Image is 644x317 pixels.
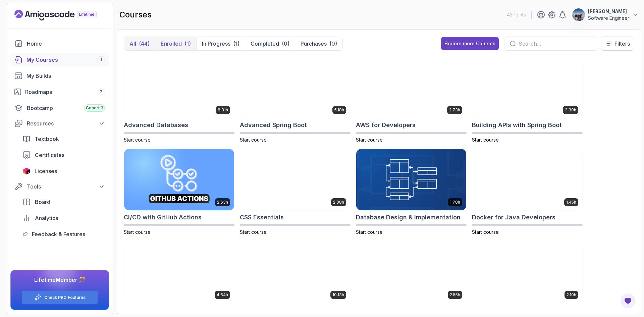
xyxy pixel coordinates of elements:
[567,292,576,298] p: 2.10h
[356,213,461,222] h2: Database Design & Implementation
[472,120,562,130] h2: Building APIs with Spring Boot
[240,149,350,211] img: CSS Essentials card
[196,37,245,50] button: In Progress(1)
[332,292,344,298] p: 10.13h
[35,214,58,222] span: Analytics
[161,40,182,48] p: Enrolled
[588,15,629,21] p: Software Engineer
[441,37,499,50] button: Explore more Courses
[472,137,499,143] span: Start course
[472,229,499,235] span: Start course
[100,89,102,95] span: 7
[519,40,592,48] input: Search...
[329,40,337,48] div: (0)
[240,137,267,143] span: Start course
[472,56,582,118] img: Building APIs with Spring Boot card
[124,137,151,143] span: Start course
[251,40,279,48] p: Completed
[27,104,105,112] div: Bootcamp
[124,213,202,222] h2: CI/CD with GitHub Actions
[507,11,526,18] p: 42 Points
[449,107,460,113] p: 2.73h
[10,69,109,83] a: builds
[35,151,64,159] span: Certificates
[444,40,495,47] div: Explore more Courses
[565,107,576,113] p: 3.30h
[333,200,344,205] p: 2.08h
[240,305,301,315] h2: Git for Professionals
[100,57,102,62] span: 1
[10,101,109,115] a: bootcamp
[124,229,151,235] span: Start course
[22,168,31,174] img: jetbrains icon
[25,88,105,96] div: Roadmaps
[10,37,109,50] a: home
[282,40,289,48] div: (0)
[356,56,466,118] img: AWS for Developers card
[620,293,636,309] button: Open Feedback Button
[124,241,234,303] img: Docker For Professionals card
[35,135,59,143] span: Textbook
[240,229,267,235] span: Start course
[10,117,109,129] button: Resources
[572,8,585,21] img: user profile image
[35,198,50,206] span: Board
[601,37,634,51] button: Filters
[356,120,416,130] h2: AWS for Developers
[450,200,460,205] p: 1.70h
[21,290,98,304] button: Check PRO Features
[245,37,295,50] button: Completed(0)
[233,40,239,48] div: (1)
[27,182,105,191] div: Tools
[217,292,228,298] p: 4.64h
[18,132,109,146] a: textbook
[356,149,466,211] img: Database Design & Implementation card
[124,120,188,130] h2: Advanced Databases
[472,213,555,222] h2: Docker for Java Developers
[18,164,109,178] a: licenses
[124,37,155,50] button: All(44)
[129,40,136,48] p: All
[240,213,284,222] h2: CSS Essentials
[240,56,350,118] img: Advanced Spring Boot card
[472,241,582,303] img: GitHub Toolkit card
[124,56,234,118] img: Advanced Databases card
[356,229,383,235] span: Start course
[356,241,466,303] img: Git & GitHub Fundamentals card
[217,200,228,205] p: 2.63h
[14,10,112,20] a: Landing page
[184,40,191,48] div: (1)
[18,195,109,209] a: board
[124,149,234,211] img: CI/CD with GitHub Actions card
[27,40,105,48] div: Home
[124,305,198,315] h2: Docker For Professionals
[32,230,85,238] span: Feedback & Features
[119,9,152,20] h2: courses
[139,40,150,48] div: (44)
[18,211,109,225] a: analytics
[26,72,105,80] div: My Builds
[44,295,86,300] a: Check PRO Features
[18,148,109,162] a: certificates
[240,120,307,130] h2: Advanced Spring Boot
[450,292,460,298] p: 2.55h
[614,40,630,48] p: Filters
[240,241,350,303] img: Git for Professionals card
[356,305,435,315] h2: Git & GitHub Fundamentals
[10,85,109,99] a: roadmaps
[588,8,629,15] p: [PERSON_NAME]
[472,305,514,315] h2: GitHub Toolkit
[18,227,109,241] a: feedback
[218,107,228,113] p: 8.31h
[202,40,230,48] p: In Progress
[356,137,383,143] span: Start course
[472,149,582,211] img: Docker for Java Developers card
[86,105,103,111] span: Cohort 3
[334,107,344,113] p: 5.18h
[35,167,57,175] span: Licenses
[10,180,109,193] button: Tools
[301,40,327,48] p: Purchases
[566,200,576,205] p: 1.45h
[572,8,639,21] button: user profile image[PERSON_NAME]Software Engineer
